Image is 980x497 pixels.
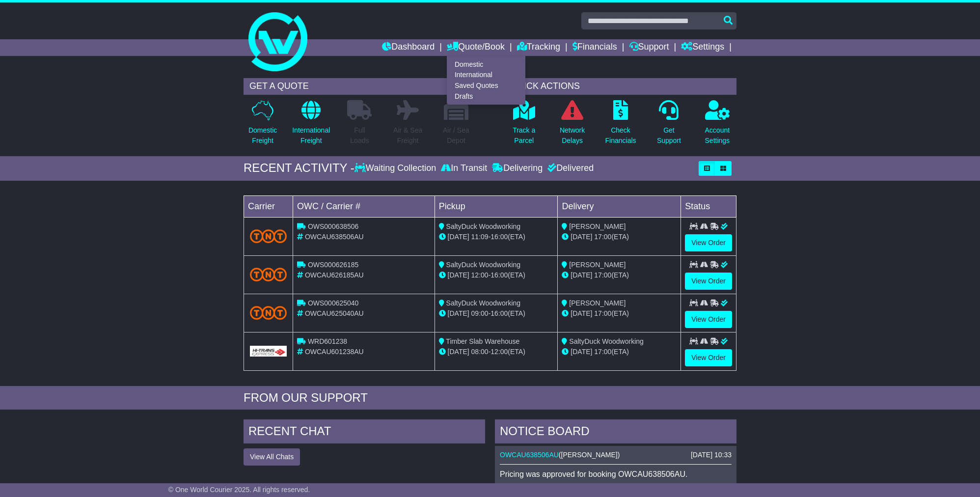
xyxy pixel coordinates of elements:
p: Pricing was approved for booking OWCAU638506AU. [500,469,732,479]
p: Full Loads [347,125,372,146]
div: (ETA) [562,232,677,242]
td: Carrier [244,195,293,217]
a: View Order [685,349,732,366]
div: FROM OUR SUPPORT [244,391,736,405]
div: (ETA) [562,270,677,280]
div: QUICK ACTIONS [505,78,736,95]
a: NetworkDelays [559,100,585,151]
div: Quote/Book [447,56,525,105]
div: [DATE] 10:33 [691,451,732,459]
span: 17:00 [594,233,611,241]
p: Domestic Freight [248,125,277,146]
span: 12:00 [471,271,489,279]
div: - (ETA) [439,308,554,319]
a: Tracking [517,39,560,56]
img: TNT_Domestic.png [250,229,287,243]
div: - (ETA) [439,232,554,242]
td: Status [681,195,736,217]
a: View Order [685,273,732,290]
a: Saved Quotes [447,81,525,91]
span: 16:00 [490,233,508,241]
td: Delivery [558,195,681,217]
span: [DATE] [571,233,592,241]
div: GET A QUOTE [244,78,475,95]
td: OWC / Carrier # [293,195,435,217]
p: Air / Sea Depot [443,125,469,146]
a: CheckFinancials [605,100,637,151]
span: OWS000625040 [308,299,359,307]
div: Delivering [490,163,545,174]
span: [DATE] [448,233,469,241]
a: Dashboard [382,39,435,56]
span: [PERSON_NAME] [569,222,626,230]
span: [PERSON_NAME] [569,261,626,269]
span: OWCAU625040AU [305,309,364,317]
span: SaltyDuck Woodworking [446,261,520,269]
a: View Order [685,234,732,251]
a: Quote/Book [447,39,505,56]
p: International Freight [292,125,330,146]
a: InternationalFreight [292,100,330,151]
a: Financials [572,39,617,56]
span: Timber Slab Warehouse [446,337,519,345]
span: [DATE] [448,271,469,279]
span: © One World Courier 2025. All rights reserved. [168,486,310,494]
a: Track aParcel [512,100,536,151]
a: Settings [681,39,724,56]
p: Track a Parcel [513,125,535,146]
span: [DATE] [571,271,592,279]
button: View All Chats [244,448,300,466]
span: [PERSON_NAME] [561,451,618,459]
span: OWS000638506 [308,222,359,230]
a: View Order [685,311,732,328]
p: Air & Sea Freight [393,125,422,146]
div: RECENT CHAT [244,419,485,446]
span: SaltyDuck Woodworking [446,299,520,307]
p: Check Financials [605,125,636,146]
span: 17:00 [594,348,611,356]
div: - (ETA) [439,270,554,280]
a: AccountSettings [705,100,731,151]
div: NOTICE BOARD [495,419,736,446]
a: Drafts [447,91,525,102]
div: RECENT ACTIVITY - [244,161,354,175]
a: DomesticFreight [248,100,277,151]
span: 16:00 [490,271,508,279]
a: Support [629,39,669,56]
div: - (ETA) [439,347,554,357]
div: Delivered [545,163,594,174]
span: 12:00 [490,348,508,356]
span: 17:00 [594,309,611,317]
span: 11:09 [471,233,489,241]
span: [DATE] [448,309,469,317]
div: ( ) [500,451,732,459]
span: WRD601238 [308,337,347,345]
a: OWCAU638506AU [500,451,559,459]
div: Waiting Collection [354,163,438,174]
span: [DATE] [571,348,592,356]
td: Pickup [435,195,558,217]
img: TNT_Domestic.png [250,306,287,319]
span: [PERSON_NAME] [569,299,626,307]
span: 16:00 [490,309,508,317]
img: TNT_Domestic.png [250,268,287,281]
span: OWCAU638506AU [305,233,364,241]
span: SaltyDuck Woodworking [569,337,643,345]
div: In Transit [438,163,490,174]
a: GetSupport [656,100,681,151]
span: 17:00 [594,271,611,279]
img: GetCarrierServiceLogo [250,346,287,357]
span: OWCAU626185AU [305,271,364,279]
span: [DATE] [571,309,592,317]
span: OWCAU601238AU [305,348,364,356]
span: [DATE] [448,348,469,356]
span: 09:00 [471,309,489,317]
span: 08:00 [471,348,489,356]
a: Domestic [447,59,525,70]
div: (ETA) [562,347,677,357]
div: (ETA) [562,308,677,319]
p: Get Support [657,125,681,146]
a: International [447,70,525,81]
p: Network Delays [560,125,585,146]
span: SaltyDuck Woodworking [446,222,520,230]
